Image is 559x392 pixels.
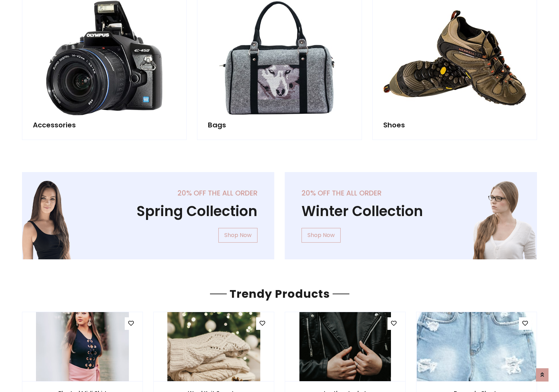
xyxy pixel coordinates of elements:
h5: Accessories [33,121,176,129]
h1: Spring Collection [39,203,257,220]
h5: 20% off the all order [39,189,257,197]
h5: Shoes [383,121,526,129]
a: Shop Now [302,228,341,243]
span: Trendy Products [227,286,333,302]
h5: Bags [208,121,351,129]
a: Shop Now [218,228,257,243]
h1: Winter Collection [302,203,520,220]
h5: 20% off the all order [302,189,520,197]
